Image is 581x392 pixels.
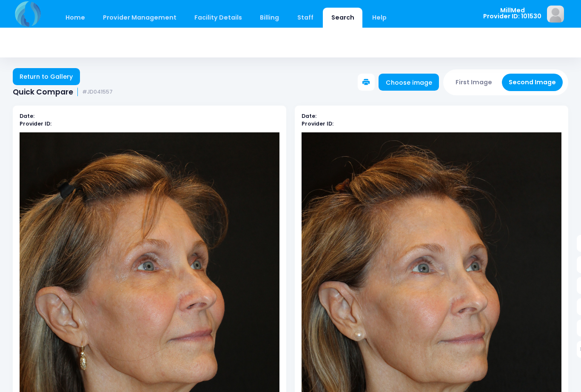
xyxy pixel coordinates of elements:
a: Provider Management [94,8,185,28]
img: image [547,6,564,23]
b: Date: [20,112,34,120]
a: Facility Details [186,8,251,28]
a: Return to Gallery [13,68,80,85]
a: Search [323,8,362,28]
span: Quick Compare [13,88,73,97]
b: Provider ID: [302,120,333,127]
button: Second Image [502,74,563,91]
a: Billing [252,8,288,28]
b: Provider ID: [20,120,51,127]
button: First Image [449,74,499,91]
a: Choose image [379,74,439,91]
a: Staff [289,8,322,28]
a: Home [57,8,93,28]
b: Date: [302,112,316,120]
span: MillMed Provider ID: 101530 [483,7,541,20]
small: #JD041557 [82,89,113,95]
a: Help [364,8,395,28]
